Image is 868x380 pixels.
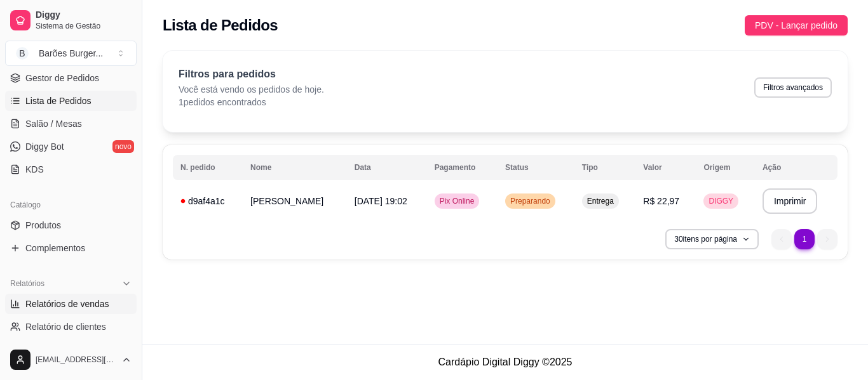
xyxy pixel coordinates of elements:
span: [EMAIL_ADDRESS][DOMAIN_NAME] [36,355,116,365]
span: PDV - Lançar pedido [755,18,837,32]
a: Complementos [5,238,137,258]
span: Diggy Bot [25,140,64,153]
span: B [16,47,29,60]
th: Ação [755,155,837,180]
div: Barões Burger ... [39,47,103,60]
div: Catálogo [5,195,137,215]
span: Preparando [508,196,553,206]
a: Relatório de clientes [5,317,137,337]
th: Pagamento [427,155,498,180]
button: Imprimir [763,188,818,214]
span: Relatório de clientes [25,320,106,333]
a: Diggy Botnovo [5,136,137,157]
a: Produtos [5,215,137,235]
a: DiggySistema de Gestão [5,5,137,36]
span: Salão / Mesas [25,117,82,130]
p: Você está vendo os pedidos de hoje. [179,83,324,96]
p: Filtros para pedidos [179,67,324,82]
div: d9af4a1c [180,195,235,207]
a: Lista de Pedidos [5,91,137,111]
th: Nome [243,155,347,180]
a: Salão / Mesas [5,114,137,134]
span: Relatórios [10,278,44,289]
span: Entrega [585,196,616,206]
th: Data [347,155,427,180]
footer: Cardápio Digital Diggy © 2025 [142,344,868,380]
span: Pix Online [437,196,477,206]
span: Diggy [36,10,132,21]
td: [PERSON_NAME] [243,183,347,219]
a: Gestor de Pedidos [5,68,137,88]
button: Select a team [5,41,137,66]
a: Relatórios de vendas [5,294,137,314]
button: PDV - Lançar pedido [745,15,848,36]
span: Relatórios de vendas [25,298,109,310]
span: KDS [25,163,44,176]
li: pagination item 1 active [794,229,815,249]
h2: Lista de Pedidos [163,15,278,36]
th: Status [498,155,574,180]
nav: pagination navigation [765,223,844,256]
th: Tipo [574,155,635,180]
span: Complementos [25,242,85,254]
th: Origem [696,155,755,180]
span: Produtos [25,219,61,232]
span: R$ 22,97 [643,196,679,206]
a: KDS [5,159,137,180]
span: DIGGY [706,196,736,206]
button: Filtros avançados [754,77,832,98]
th: N. pedido [173,155,243,180]
button: [EMAIL_ADDRESS][DOMAIN_NAME] [5,344,137,375]
span: Lista de Pedidos [25,95,92,107]
span: Sistema de Gestão [36,21,132,31]
th: Valor [635,155,696,180]
span: Gestor de Pedidos [25,72,99,84]
button: 30itens por página [665,229,759,249]
p: 1 pedidos encontrados [179,96,324,108]
span: [DATE] 19:02 [355,196,407,206]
